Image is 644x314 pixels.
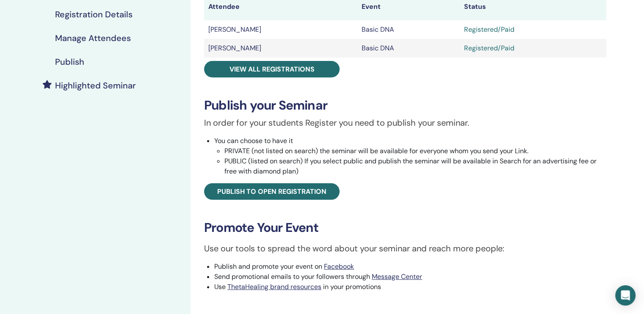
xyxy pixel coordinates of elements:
[55,80,136,91] h4: Highlighted Seminar
[464,43,602,53] div: Registered/Paid
[55,33,131,43] h4: Manage Attendees
[357,39,460,58] td: Basic DNA
[204,116,606,129] p: In order for your students Register you need to publish your seminar.
[324,262,354,271] a: Facebook
[357,20,460,39] td: Basic DNA
[224,146,606,156] li: PRIVATE (not listed on search) the seminar will be available for everyone whom you send your Link.
[372,272,422,281] a: Message Center
[204,183,340,200] a: Publish to open registration
[204,98,606,113] h3: Publish your Seminar
[464,25,602,35] div: Registered/Paid
[224,156,606,176] li: PUBLIC (listed on search) If you select public and publish the seminar will be available in Searc...
[55,57,84,67] h4: Publish
[204,220,606,235] h3: Promote Your Event
[214,262,606,272] li: Publish and promote your event on
[214,282,606,292] li: Use in your promotions
[204,39,357,58] td: [PERSON_NAME]
[55,9,133,19] h4: Registration Details
[229,65,315,74] span: View all registrations
[204,242,606,255] p: Use our tools to spread the word about your seminar and reach more people:
[204,20,357,39] td: [PERSON_NAME]
[214,136,606,176] li: You can choose to have it
[615,285,636,306] div: Open Intercom Messenger
[217,187,326,196] span: Publish to open registration
[227,282,321,291] a: ThetaHealing brand resources
[204,61,340,77] a: View all registrations
[214,272,606,282] li: Send promotional emails to your followers through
